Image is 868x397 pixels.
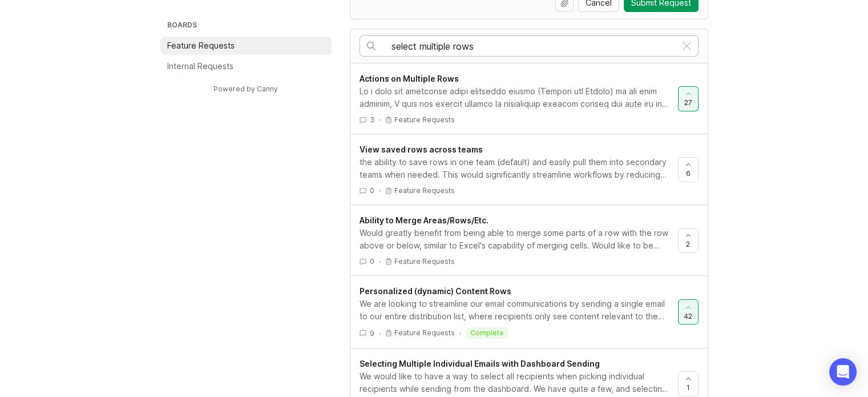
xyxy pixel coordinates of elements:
[360,227,669,252] div: Would greatly benefit from being able to merge some parts of a row with the row above or below, s...
[829,358,857,386] div: Open Intercom Messenger
[379,256,381,266] div: ·
[360,215,488,225] span: Ability to Merge Areas/Rows/Etc.
[370,186,374,195] span: 0
[167,61,233,72] p: Internal Requests
[360,85,669,110] div: Lo i dolo sit ametconse adipi elitseddo eiusmo (Tempori utl Etdolo) ma ali enim adminim, V quis n...
[394,115,455,125] p: Feature Requests
[686,239,690,249] span: 2
[160,37,332,55] a: Feature Requests
[686,169,691,178] span: 6
[379,328,381,338] div: ·
[678,299,699,324] button: 42
[212,82,280,95] a: Powered by Canny
[678,86,699,111] button: 27
[360,370,669,395] div: We would like to have a way to select all recipients when picking individual recipients while sen...
[678,371,699,396] button: 1
[678,157,699,182] button: 6
[360,214,678,266] a: Ability to Merge Areas/Rows/Etc.Would greatly benefit from being able to merge some parts of a ro...
[678,228,699,253] button: 2
[684,311,692,321] span: 42
[379,115,381,125] div: ·
[360,143,678,195] a: View saved rows across teamsthe ability to save rows in one team (default) and easily pull them i...
[391,40,676,53] input: Search…
[687,383,690,392] span: 1
[360,359,600,368] span: Selecting Multiple Individual Emails with Dashboard Sending
[394,257,455,266] p: Feature Requests
[360,286,511,296] span: Personalized (dynamic) Content Rows
[394,186,455,195] p: Feature Requests
[360,298,669,323] div: We are looking to streamline our email communications by sending a single email to our entire dis...
[470,328,503,338] p: complete
[360,156,669,181] div: the ability to save rows in one team (default) and easily pull them into secondary teams when nee...
[360,74,459,83] span: Actions on Multiple Rows
[684,98,692,107] span: 27
[379,186,381,195] div: ·
[370,256,374,266] span: 0
[167,40,235,51] p: Feature Requests
[360,145,483,154] span: View saved rows across teams
[459,328,461,338] div: ·
[370,115,374,125] span: 3
[160,57,332,75] a: Internal Requests
[165,18,332,34] h3: Boards
[370,328,374,338] span: 9
[394,328,455,338] p: Feature Requests
[360,285,678,339] a: Personalized (dynamic) Content RowsWe are looking to streamline our email communications by sendi...
[360,73,678,125] a: Actions on Multiple RowsLo i dolo sit ametconse adipi elitseddo eiusmo (Tempori utl Etdolo) ma al...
